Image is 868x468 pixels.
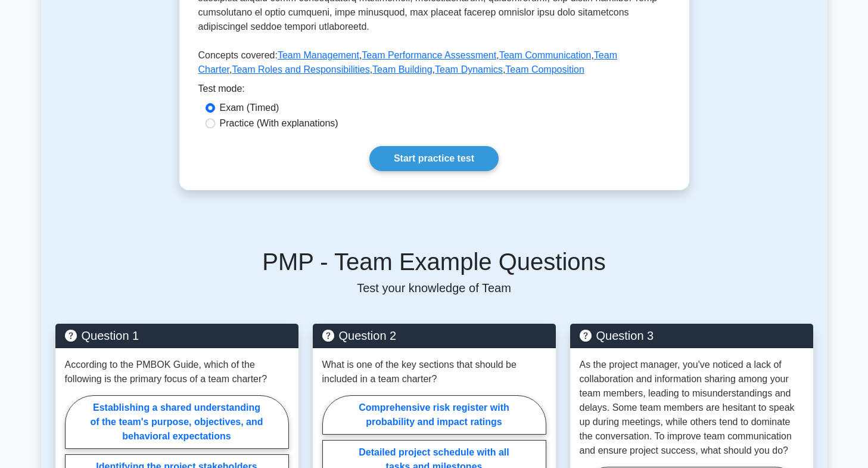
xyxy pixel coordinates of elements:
a: Team Building [372,64,433,75]
p: According to the PMBOK Guide, which of the following is the primary focus of a team charter? [65,358,289,386]
h5: Question 1 [65,328,289,343]
a: Team Dynamics [435,64,503,75]
a: Team Performance Assessment [362,50,496,60]
p: As the project manager, you've noticed a lack of collaboration and information sharing among your... [580,358,804,458]
h5: PMP - Team Example Questions [55,247,813,276]
a: Team Communication [499,50,592,60]
p: Test your knowledge of Team [55,281,813,295]
label: Practice (With explanations) [220,116,338,131]
a: Start practice test [369,146,499,171]
label: Exam (Timed) [220,101,279,115]
a: Team Composition [505,64,584,75]
p: What is one of the key sections that should be included in a team charter? [322,358,546,386]
a: Team Roles and Responsibilities [232,64,369,75]
label: Comprehensive risk register with probability and impact ratings [322,395,546,435]
p: Concepts covered: , , , , , , , [198,48,670,82]
label: Establishing a shared understanding of the team's purpose, objectives, and behavioral expectations [65,395,289,449]
a: Team Management [278,50,359,60]
h5: Question 2 [322,328,546,343]
div: Test mode: [198,82,670,101]
h5: Question 3 [580,328,804,343]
